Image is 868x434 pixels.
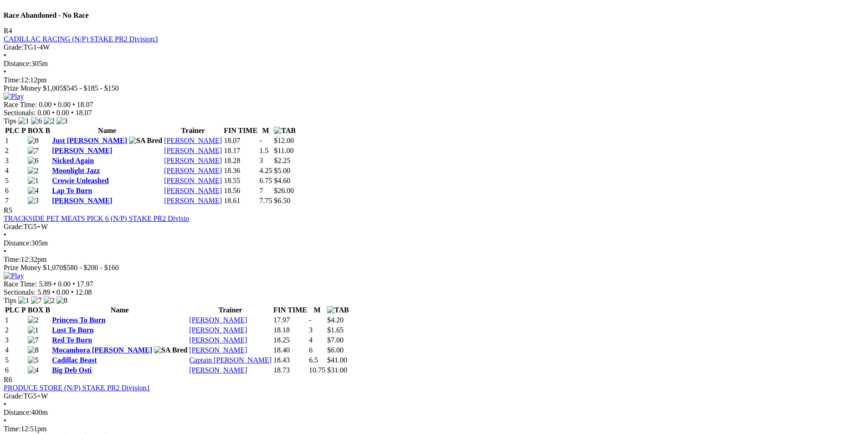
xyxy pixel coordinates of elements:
td: 18.55 [223,176,258,185]
td: 5 [5,356,26,365]
span: • [4,417,6,424]
a: [PERSON_NAME] [164,187,222,194]
a: [PERSON_NAME] [52,147,112,154]
span: • [72,280,75,288]
text: 4 [309,336,313,344]
span: $4.60 [274,177,290,184]
a: [PERSON_NAME] [164,177,222,184]
div: 400m [4,408,864,417]
span: PLC [5,127,20,134]
img: 3 [28,197,39,205]
span: Distance: [4,60,31,67]
img: TAB [327,306,349,314]
text: - [309,316,311,324]
td: 3 [5,336,26,345]
th: Name [51,306,188,315]
span: 12.08 [75,288,92,296]
img: SA Bred [129,137,162,145]
a: [PERSON_NAME] [164,197,222,204]
td: 4 [5,166,26,175]
text: 10.75 [309,366,325,374]
span: 18.07 [75,109,92,117]
a: Princess To Burn [52,316,105,324]
td: 2 [5,146,26,155]
span: • [4,247,6,255]
td: 7 [5,196,26,205]
div: 12:12pm [4,76,864,84]
span: Tips [4,117,16,125]
span: 0.00 [56,109,69,117]
td: 18.61 [223,196,258,205]
th: FIN TIME [223,126,258,135]
span: R6 [4,376,12,383]
span: Distance: [4,408,31,416]
span: $31.00 [327,366,347,374]
a: [PERSON_NAME] [164,167,222,174]
span: 0.00 [39,101,51,108]
td: 2 [5,326,26,335]
a: TRACKSIDE PET MEATS PICK 6 (N/P) STAKE PR2 Divisio [4,214,189,222]
span: $1.65 [327,326,344,334]
div: 12:51pm [4,425,864,433]
text: 7 [259,187,263,194]
td: 6 [5,186,26,195]
a: CADILLAC RACING (N/P) STAKE PR2 Division3 [4,35,158,43]
span: 0.00 [56,288,69,296]
span: Grade: [4,392,24,400]
span: • [52,109,55,117]
span: Sectionals: [4,288,36,296]
th: FIN TIME [273,306,308,315]
span: $545 - $185 - $150 [63,84,119,92]
td: 5 [5,176,26,185]
td: 18.40 [273,346,308,355]
img: 4 [28,366,39,374]
img: 1 [28,177,39,185]
span: 18.07 [77,101,93,108]
span: Race Time: [4,280,37,288]
div: Prize Money $1,005 [4,84,864,92]
a: [PERSON_NAME] [164,137,222,144]
td: 18.25 [273,336,308,345]
span: P [21,127,26,134]
a: [PERSON_NAME] [189,366,247,374]
img: 6 [31,117,42,125]
span: Race Time: [4,101,37,108]
span: • [4,51,6,59]
a: [PERSON_NAME] [189,336,247,344]
div: 12:32pm [4,255,864,264]
img: 7 [28,336,39,344]
th: Name [51,126,163,135]
a: [PERSON_NAME] [164,147,222,154]
a: Big Deb Osti [52,366,92,374]
strong: Race Abandoned - No Race [4,11,89,19]
a: Red To Burn [52,336,92,344]
span: B [45,306,50,314]
span: 0.00 [58,280,71,288]
text: 7.75 [259,197,272,204]
span: 5.89 [39,280,51,288]
span: • [4,231,6,239]
img: 1 [28,326,39,334]
td: 18.17 [223,146,258,155]
td: 18.43 [273,356,308,365]
div: TG1-4W [4,43,864,51]
span: • [71,109,74,117]
text: 3 [309,326,313,334]
span: Distance: [4,239,31,247]
a: [PERSON_NAME] [189,326,247,334]
span: $5.00 [274,167,290,174]
span: • [71,288,74,296]
span: R5 [4,206,12,214]
span: • [53,101,56,108]
th: Trainer [189,306,272,315]
span: Grade: [4,223,24,230]
div: 305m [4,239,864,247]
img: 3 [56,117,67,125]
img: TAB [274,127,296,135]
a: Just [PERSON_NAME] [52,137,127,144]
span: Grade: [4,43,24,51]
th: Trainer [164,126,222,135]
span: • [72,101,75,108]
a: [PERSON_NAME] [189,316,247,324]
text: 4.25 [259,167,272,174]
